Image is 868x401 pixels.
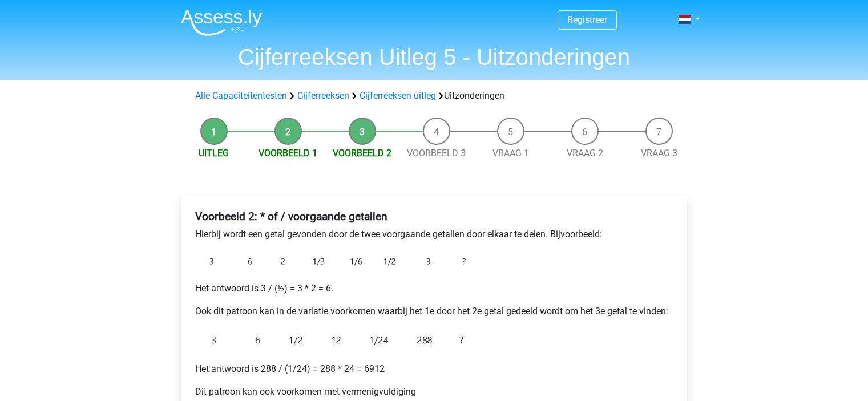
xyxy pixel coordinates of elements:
div: Uitzonderingen [191,89,678,103]
p: Ook dit patroon kan in de variatie voorkomen waarbij het 1e door het 2e getal gedeeld wordt om he... [195,305,673,318]
a: Voorbeeld 2 [333,148,391,159]
a: Vraag 3 [641,148,677,159]
p: Het antwoord is 288 / (1/24) = 288 * 24 = 6912 [195,362,673,376]
a: Vraag 1 [492,148,529,159]
p: Het antwoord is 3 / (½) = 3 * 2 = 6. [195,282,673,295]
a: Cijferreeksen uitleg [360,90,436,101]
a: Vraag 2 [567,148,603,159]
p: Hierbij wordt een getal gevonden door de twee voorgaande getallen door elkaar te delen. Bijvoorbe... [195,228,673,241]
a: Voorbeeld 3 [407,148,466,159]
a: Uitleg [199,148,229,159]
h1: Cijferreeksen Uitleg 5 - Uitzonderingen [172,43,697,71]
img: Exceptions_example_2_2.png [195,327,481,353]
b: Voorbeeld 2: * of / voorgaande getallen [195,210,387,223]
p: Dit patroon kan ook voorkomen met vermenigvuldiging [195,385,673,399]
a: Alle Capaciteitentesten [195,90,287,101]
a: Registreer [567,14,607,25]
a: Cijferreeksen [297,90,349,101]
img: Exceptions_example_2_1.png [195,250,481,273]
img: Assessly [181,9,262,36]
a: Voorbeeld 1 [259,148,317,159]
